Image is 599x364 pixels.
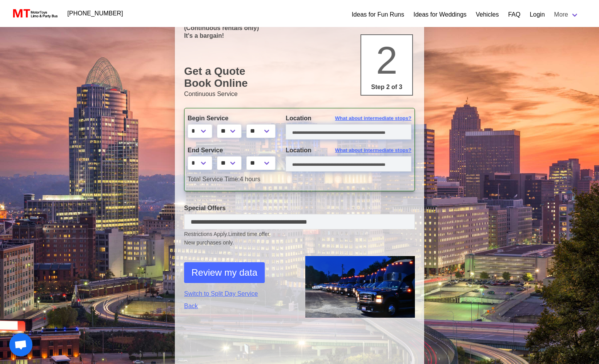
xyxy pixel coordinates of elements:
[376,39,398,82] span: 2
[476,10,499,19] a: Vehicles
[63,6,128,21] a: [PHONE_NUMBER]
[191,266,257,280] span: Review my data
[182,175,417,184] div: 4 hours
[184,231,415,247] small: Restrictions Apply.
[550,7,584,22] a: More
[188,176,240,182] span: Total Service Time:
[184,262,265,283] button: Review my data
[184,239,415,247] span: New purchases only.
[188,114,274,123] label: Begin Service
[286,147,311,153] span: Location
[9,333,32,356] a: Open chat
[286,115,311,121] span: Location
[184,302,294,311] a: Back
[184,24,415,32] p: (Continuous rentals only)
[305,256,415,318] img: 1.png
[413,10,467,19] a: Ideas for Weddings
[335,115,411,122] span: What about intermediate stops?
[335,147,411,154] span: What about intermediate stops?
[228,230,271,238] span: Limited time offer.
[184,32,415,39] p: It's a bargain!
[188,146,274,155] label: End Service
[184,89,415,99] p: Continuous Service
[184,289,294,298] a: Switch to Split Day Service
[11,8,58,19] img: MotorToys Logo
[184,65,415,89] h1: Get a Quote Book Online
[508,10,520,19] a: FAQ
[352,10,404,19] a: Ideas for Fun Runs
[184,204,415,213] label: Special Offers
[364,83,409,92] p: Step 2 of 3
[530,10,545,19] a: Login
